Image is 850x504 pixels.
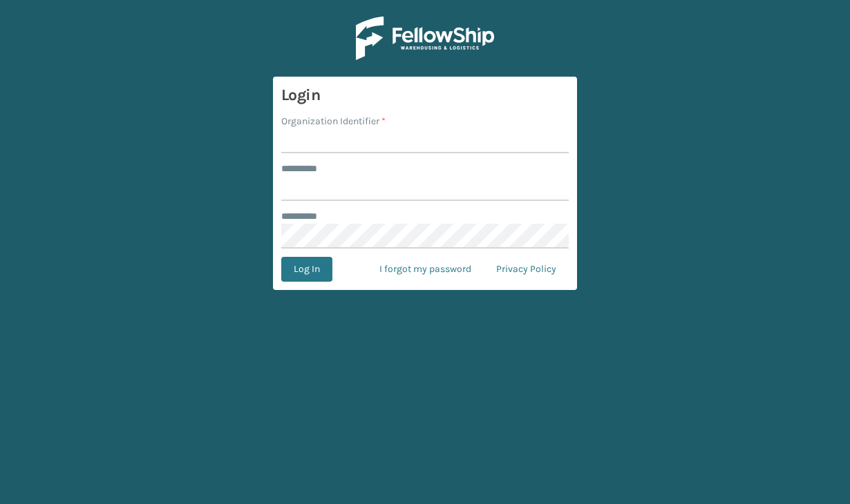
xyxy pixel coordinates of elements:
h3: Login [281,85,569,106]
img: Logo [356,17,494,60]
label: Organization Identifier [281,114,386,128]
a: I forgot my password [367,257,484,282]
a: Privacy Policy [484,257,569,282]
button: Log In [281,257,332,282]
